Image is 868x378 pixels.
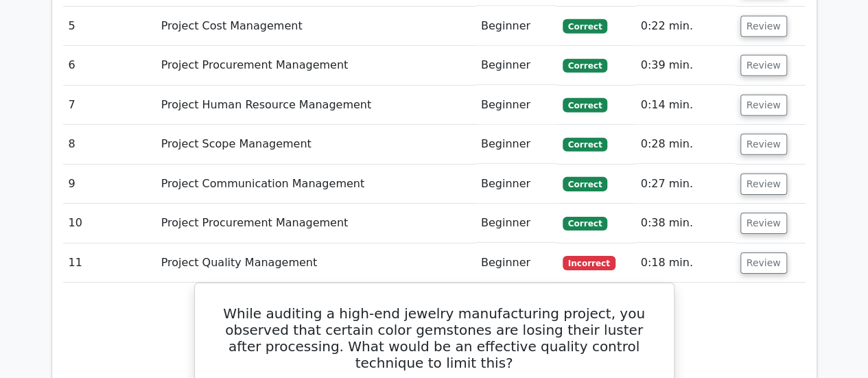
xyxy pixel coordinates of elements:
[563,217,607,231] span: Correct
[156,204,476,243] td: Project Procurement Management
[740,16,787,37] button: Review
[156,86,476,125] td: Project Human Resource Management
[740,174,787,195] button: Review
[740,95,787,116] button: Review
[156,46,476,85] td: Project Procurement Management
[63,7,156,46] td: 5
[156,7,476,46] td: Project Cost Management
[476,244,557,283] td: Beginner
[740,134,787,155] button: Review
[635,165,734,204] td: 0:27 min.
[635,46,734,85] td: 0:39 min.
[476,7,557,46] td: Beginner
[740,55,787,76] button: Review
[476,204,557,243] td: Beginner
[635,7,734,46] td: 0:22 min.
[740,252,787,274] button: Review
[476,125,557,164] td: Beginner
[563,138,607,152] span: Correct
[563,177,607,191] span: Correct
[740,213,787,234] button: Review
[635,244,734,283] td: 0:18 min.
[63,244,156,283] td: 11
[156,165,476,204] td: Project Communication Management
[156,125,476,164] td: Project Scope Management
[563,256,615,270] span: Incorrect
[63,204,156,243] td: 10
[635,204,734,243] td: 0:38 min.
[63,165,156,204] td: 9
[563,19,607,33] span: Correct
[476,46,557,85] td: Beginner
[63,125,156,164] td: 8
[563,59,607,73] span: Correct
[63,86,156,125] td: 7
[476,165,557,204] td: Beginner
[476,86,557,125] td: Beginner
[635,86,734,125] td: 0:14 min.
[211,305,657,371] h5: While auditing a high-end jewelry manufacturing project, you observed that certain color gemstone...
[635,125,734,164] td: 0:28 min.
[63,46,156,85] td: 6
[563,98,607,112] span: Correct
[156,244,476,283] td: Project Quality Management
